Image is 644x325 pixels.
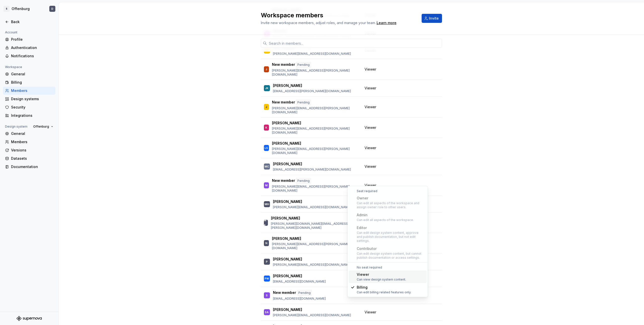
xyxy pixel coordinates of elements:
p: [PERSON_NAME][EMAIL_ADDRESS][PERSON_NAME][DOMAIN_NAME] [272,147,358,155]
h2: Workspace members [261,11,416,19]
div: PW [265,276,269,281]
p: [PERSON_NAME][EMAIL_ADDRESS][DOMAIN_NAME] [273,52,351,56]
div: Can edit all aspects of the workspace. [357,218,414,222]
div: General [11,72,53,77]
span: Viewer [365,104,376,110]
p: [PERSON_NAME][EMAIL_ADDRESS][PERSON_NAME][DOMAIN_NAME] [272,185,358,193]
div: No seat required [349,265,427,269]
div: Suggestions [348,186,428,297]
div: SA [265,310,269,315]
div: MH [265,202,269,207]
div: Pending [297,290,312,296]
p: [PERSON_NAME] [273,83,302,88]
div: Billing [11,80,53,85]
a: Datasets [3,154,55,162]
p: [PERSON_NAME][EMAIL_ADDRESS][DOMAIN_NAME] [273,313,351,317]
p: [EMAIL_ADDRESS][DOMAIN_NAME] [273,297,326,301]
div: MS [264,218,268,228]
div: Offenburg [12,6,30,11]
div: Owner [357,196,425,201]
div: Pending [296,62,311,68]
a: Members [3,138,55,146]
p: [PERSON_NAME] [272,121,301,126]
p: [PERSON_NAME][EMAIL_ADDRESS][DOMAIN_NAME] [273,205,351,209]
a: Billing [3,78,55,86]
span: Viewer [365,86,376,91]
div: Pending [296,100,311,105]
p: [PERSON_NAME] [272,236,301,241]
div: N [265,241,267,246]
div: Can edit design system content, but cannot publish documentation or access settings. [357,252,425,260]
span: Offenburg [33,125,49,129]
span: Invite [429,16,439,21]
div: Viewer [357,272,406,277]
button: SOffenburgD [1,3,57,14]
p: [PERSON_NAME] [271,216,300,221]
span: Viewer [365,67,376,72]
div: Back [11,19,53,24]
div: Can edit all aspects of the workspace and assign owner role to other users. [357,201,425,209]
button: Invite [422,14,442,23]
svg: Supernova Logo [17,316,42,321]
p: [PERSON_NAME] [272,141,301,146]
div: Security [11,105,53,110]
a: General [3,130,55,138]
div: Datasets [11,156,53,161]
p: New member [273,290,296,296]
p: [PERSON_NAME] [273,257,302,262]
p: [EMAIL_ADDRESS][PERSON_NAME][DOMAIN_NAME] [273,168,351,172]
div: Pending [296,178,311,184]
div: S [4,6,10,12]
a: Integrations [3,112,55,120]
p: [PERSON_NAME][EMAIL_ADDRESS][DOMAIN_NAME] [273,263,351,267]
span: Viewer [365,125,376,130]
div: S [266,293,268,298]
div: Versions [11,148,53,153]
div: D [51,7,53,11]
span: Viewer [365,310,376,315]
p: [PERSON_NAME] [273,161,302,167]
div: Admin [357,212,414,218]
div: Notifications [11,53,53,59]
a: Documentation [3,163,55,171]
a: Versions [3,146,55,154]
a: Learn more [377,20,396,25]
div: Contributor [357,246,425,251]
div: Integrations [11,113,53,118]
div: Members [11,88,53,93]
span: Viewer [365,145,376,150]
span: Viewer [365,183,376,188]
div: Can view design system content. [357,278,406,282]
a: Back [3,18,55,26]
a: General [3,70,55,78]
div: JK [265,86,268,91]
div: Can edit billing related features only. [357,290,411,294]
div: Design system [3,124,29,130]
div: LS [265,145,268,150]
div: MC [265,164,269,169]
a: Profile [3,35,55,43]
div: Seat required [349,189,427,193]
div: Workspace [3,64,24,70]
p: [PERSON_NAME] [273,307,302,312]
a: Members [3,87,55,95]
p: [PERSON_NAME] [273,274,302,279]
p: New member [272,100,295,105]
p: [EMAIL_ADDRESS][DOMAIN_NAME] [273,280,326,284]
div: Profile [11,37,53,42]
div: K [265,125,267,130]
div: Authentication [11,45,53,50]
div: General [11,131,53,136]
p: [PERSON_NAME][EMAIL_ADDRESS][PERSON_NAME][DOMAIN_NAME] [272,127,358,135]
a: Security [3,103,55,111]
p: [PERSON_NAME][EMAIL_ADDRESS][PERSON_NAME][DOMAIN_NAME] [272,106,358,114]
input: Search in members... [267,39,442,48]
div: Billing [357,285,411,290]
div: Design systems [11,96,53,101]
span: . [376,21,397,25]
p: [PERSON_NAME] [273,199,302,204]
a: Design systems [3,95,55,103]
p: [EMAIL_ADDRESS][PERSON_NAME][DOMAIN_NAME] [273,89,351,93]
p: [PERSON_NAME][EMAIL_ADDRESS][PERSON_NAME][DOMAIN_NAME] [272,242,358,250]
p: New member [272,178,295,184]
